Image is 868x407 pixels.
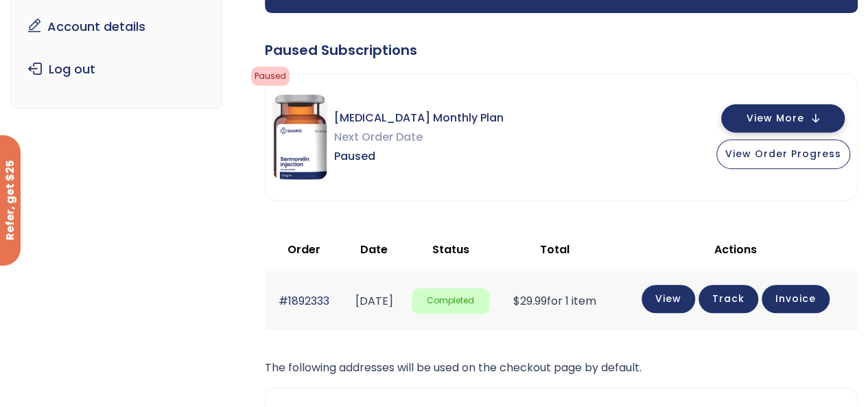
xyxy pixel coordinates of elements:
[355,293,392,309] time: [DATE]
[360,242,388,257] span: Date
[334,108,504,128] span: [MEDICAL_DATA] Monthly Plan
[251,67,290,86] span: Paused
[762,285,830,313] a: Invoice
[699,285,758,313] a: Track
[265,40,858,60] div: Paused Subscriptions
[21,55,211,84] a: Log out
[721,104,845,132] button: View More
[265,358,858,377] p: The following addresses will be used on the checkout page by default.
[513,293,519,309] span: $
[496,271,613,331] td: for 1 item
[513,293,546,309] span: 29.99
[432,242,469,257] span: Status
[539,242,569,257] span: Total
[725,147,841,161] span: View Order Progress
[747,114,804,123] span: View More
[714,242,757,257] span: Actions
[642,285,695,313] a: View
[288,242,320,257] span: Order
[412,288,489,314] span: Completed
[272,95,327,180] img: Sermorelin Monthly Plan
[21,12,211,41] a: Account details
[716,139,850,169] button: View Order Progress
[279,293,329,309] a: #1892333
[334,147,504,166] span: Paused
[334,128,504,147] span: Next Order Date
